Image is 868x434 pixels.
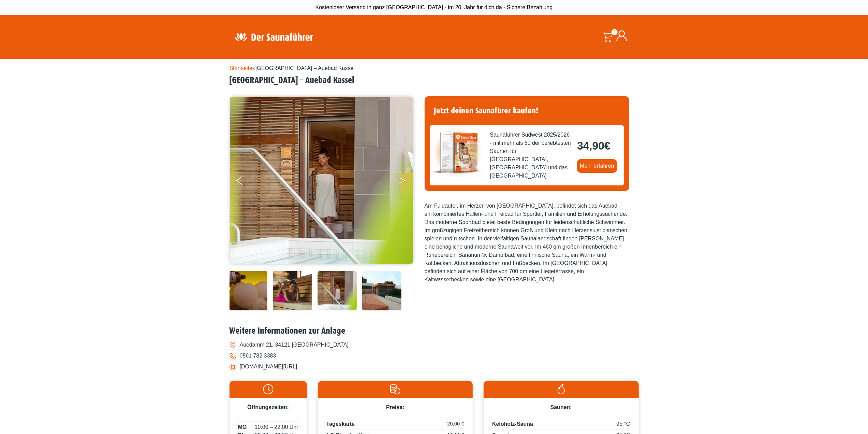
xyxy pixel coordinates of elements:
a: Startseite [230,65,253,71]
div: Am Fuldaufer, im Herzen von [GEOGRAPHIC_DATA], befindet sich das Auebad – ein kombiniertes Hallen... [425,202,629,284]
button: Previous [236,173,253,191]
span: 10:00 – 22:00 Uhr [255,423,298,431]
span: Preise: [386,404,404,410]
span: € [604,140,610,152]
h4: Jetzt deinen Saunafürer kaufen! [430,102,624,120]
li: [DOMAIN_NAME][URL] [230,361,639,372]
span: Öffnungszeiten: [247,404,289,410]
span: 20,00 € [447,420,464,428]
button: Next [399,173,416,191]
img: der-saunafuehrer-2025-suedwest.jpg [430,125,485,180]
bdi: 34,90 [577,140,610,152]
span: 95 °C [616,420,630,428]
h2: [GEOGRAPHIC_DATA] – Auebad Kassel [230,75,639,86]
span: 0 [612,29,618,35]
span: MO [238,423,247,431]
li: 0561 782 3383 [230,350,639,361]
span: Kostenloser Versand in ganz [GEOGRAPHIC_DATA] - im 20. Jahr für dich da - Sichere Bezahlung [315,4,553,10]
a: Mehr erfahren [577,159,617,173]
img: Uhr-weiss.svg [233,384,304,394]
span: [GEOGRAPHIC_DATA] – Auebad Kassel [255,65,355,71]
span: Keloholz-Sauna [492,421,533,427]
span: » [230,65,355,71]
p: Tageskarte [326,420,464,430]
span: Saunaführer Südwest 2025/2026 - mit mehr als 60 der beliebtesten Saunen für [GEOGRAPHIC_DATA], [G... [490,131,572,180]
li: Auedamm 21, 34121 [GEOGRAPHIC_DATA] [230,339,639,350]
img: Flamme-weiss.svg [487,384,635,394]
img: Preise-weiss.svg [321,384,469,394]
span: Saunen: [550,404,572,410]
h2: Weitere Informationen zur Anlage [230,326,639,336]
